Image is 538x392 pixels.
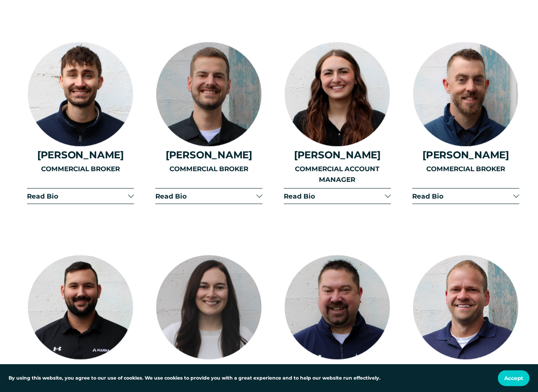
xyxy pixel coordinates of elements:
span: Read Bio [27,192,128,200]
span: Read Bio [412,192,513,200]
h4: [PERSON_NAME] [284,362,391,374]
h4: [PERSON_NAME] [412,149,519,161]
h4: [PERSON_NAME] [155,149,262,161]
button: Read Bio [284,189,391,204]
button: Read Bio [412,189,519,204]
h4: [PERSON_NAME] [27,362,134,374]
span: Accept [504,375,523,381]
span: Read Bio [284,192,385,200]
h4: [PERSON_NAME] [284,149,391,161]
h4: [PERSON_NAME] [155,362,262,374]
p: COMMERCIAL BROKER [412,164,519,175]
p: COMMERCIAL BROKER [27,164,134,175]
h4: [PERSON_NAME] [412,362,519,374]
p: COMMERCIAL ACCOUNT MANAGER [284,164,391,185]
button: Accept [498,370,529,386]
h4: [PERSON_NAME] [27,149,134,161]
p: By using this website, you agree to our use of cookies. We use cookies to provide you with a grea... [9,374,380,382]
button: Read Bio [155,189,262,204]
p: COMMERCIAL BROKER [155,164,262,175]
span: Read Bio [155,192,256,200]
button: Read Bio [27,189,134,204]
